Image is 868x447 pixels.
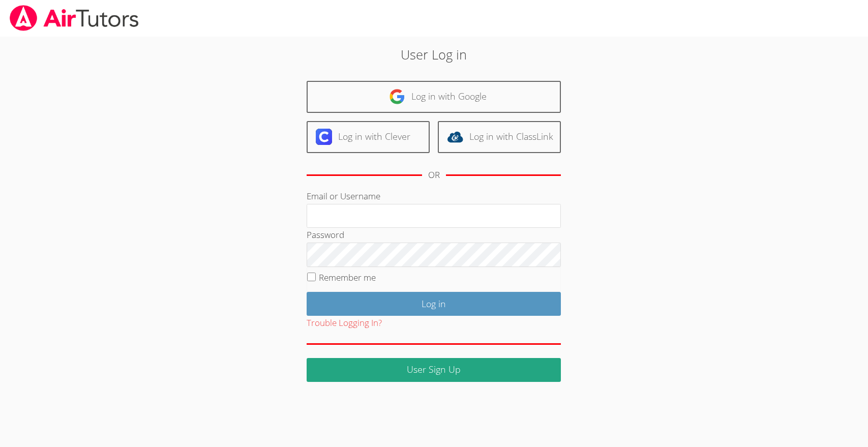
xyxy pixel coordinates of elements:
label: Email or Username [307,190,380,202]
div: OR [428,168,440,183]
img: classlink-logo-d6bb404cc1216ec64c9a2012d9dc4662098be43eaf13dc465df04b49fa7ab582.svg [447,129,463,145]
img: google-logo-50288ca7cdecda66e5e0955fdab243c47b7ad437acaf1139b6f446037453330a.svg [389,88,405,105]
img: clever-logo-6eab21bc6e7a338710f1a6ff85c0baf02591cd810cc4098c63d3a4b26e2feb20.svg [316,129,332,145]
input: Log in [307,292,561,316]
img: airtutors_banner-c4298cdbf04f3fff15de1276eac7730deb9818008684d7c2e4769d2f7ddbe033.png [9,5,140,31]
a: User Sign Up [307,358,561,382]
a: Log in with ClassLink [438,121,561,153]
a: Log in with Clever [307,121,430,153]
button: Trouble Logging In? [307,316,382,331]
h2: User Log in [200,45,669,64]
label: Password [307,229,344,241]
a: Log in with Google [307,81,561,113]
label: Remember me [319,272,376,283]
